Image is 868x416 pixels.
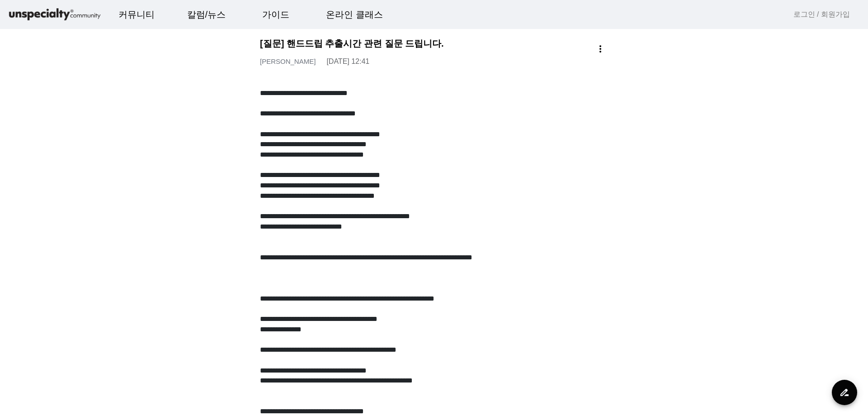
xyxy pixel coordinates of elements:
a: [PERSON_NAME] [260,57,316,65]
a: 커뮤니티 [111,2,162,27]
span: 홈 [28,301,34,308]
a: 가이드 [255,2,297,27]
span: [DATE] 12:41 [326,57,369,65]
a: 로그인 / 회원가입 [793,9,850,20]
span: 설정 [140,301,151,308]
a: 온라인 클래스 [319,2,390,27]
a: 칼럼/뉴스 [180,2,233,27]
a: 대화 [60,287,117,310]
a: 홈 [3,287,60,310]
span: 대화 [83,301,94,308]
h3: [질문] 핸드드립 추출시간 관련 질문 드립니다. [260,38,611,49]
img: logo [7,7,102,23]
a: 설정 [117,287,174,310]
